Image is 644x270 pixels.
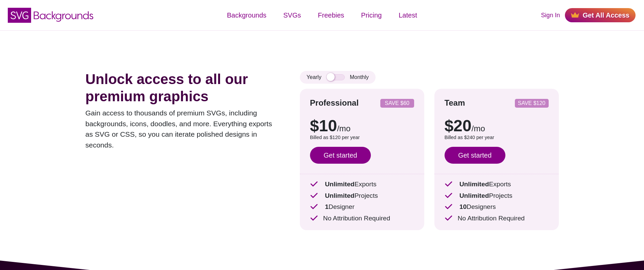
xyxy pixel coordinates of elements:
p: No Attribution Required [310,214,414,223]
h1: Unlock access to all our premium graphics [86,71,280,105]
span: /mo [337,124,351,133]
p: $10 [310,118,414,134]
strong: Unlimited [325,192,354,199]
a: Backgrounds [218,5,275,25]
p: Designer [310,202,414,212]
a: Get All Access [565,8,636,22]
a: SVGs [275,5,309,25]
strong: 10 [459,203,467,210]
a: Latest [390,5,425,25]
span: /mo [472,124,485,133]
a: Get started [310,147,371,164]
p: SAVE $120 [518,101,546,106]
p: Projects [310,191,414,201]
p: Exports [310,180,414,189]
a: Get started [445,147,505,164]
p: SAVE $60 [383,101,411,106]
p: No Attribution Required [445,214,549,223]
strong: Professional [310,98,359,107]
a: Pricing [353,5,390,25]
p: Gain access to thousands of premium SVGs, including backgrounds, icons, doodles, and more. Everyt... [86,108,280,150]
strong: 1 [325,203,329,210]
p: Designers [445,202,549,212]
strong: Unlimited [459,181,489,188]
strong: Unlimited [325,181,354,188]
p: Billed as $120 per year [310,134,414,141]
div: Yearly Monthly [300,71,376,84]
strong: Team [445,98,465,107]
a: Sign In [541,11,560,20]
p: Exports [445,180,549,189]
p: $20 [445,118,549,134]
a: Freebies [309,5,353,25]
p: Billed as $240 per year [445,134,549,141]
p: Projects [445,191,549,201]
strong: Unlimited [459,192,489,199]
